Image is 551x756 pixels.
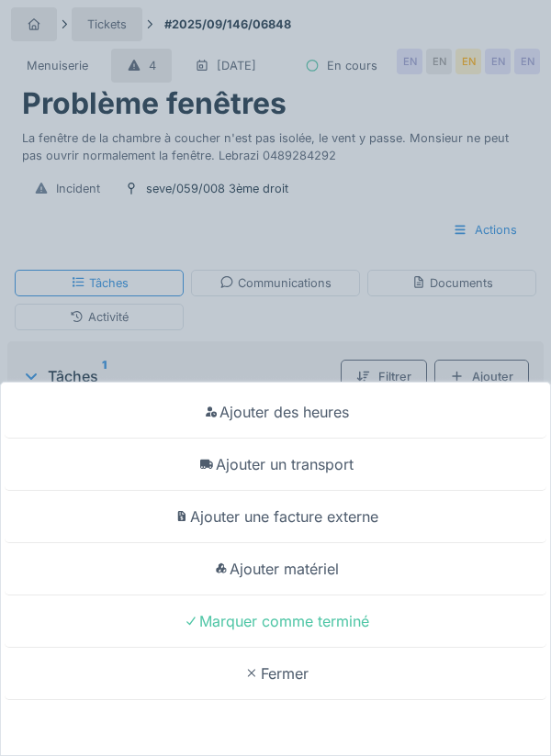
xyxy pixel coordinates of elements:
[5,648,546,700] div: Fermer
[5,386,546,439] div: Ajouter des heures
[5,543,546,595] div: Ajouter matériel
[5,595,546,648] div: Marquer comme terminé
[5,439,546,491] div: Ajouter un transport
[5,491,546,543] div: Ajouter une facture externe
